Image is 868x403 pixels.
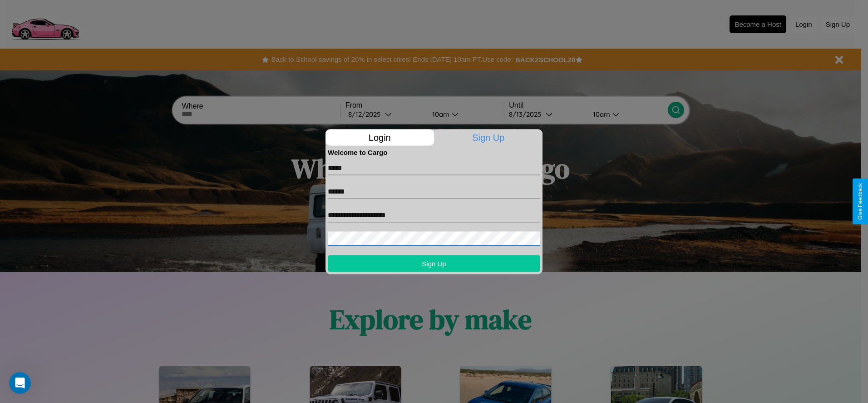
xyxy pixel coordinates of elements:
[857,183,863,220] div: Give Feedback
[328,148,540,156] h4: Welcome to Cargo
[328,255,540,272] button: Sign Up
[325,129,434,145] p: Login
[9,372,31,394] iframe: Intercom live chat
[434,129,543,145] p: Sign Up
